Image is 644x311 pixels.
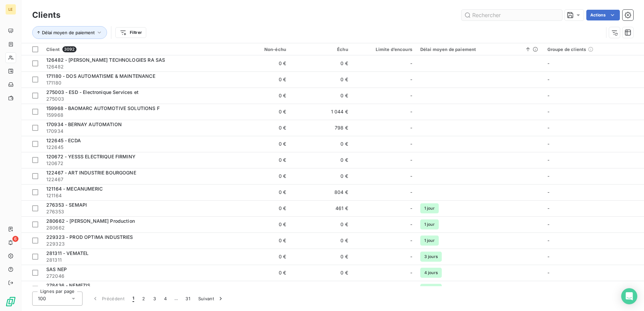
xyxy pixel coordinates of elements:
span: 281311 - VEMATEL [46,250,89,256]
span: 170934 [46,128,224,135]
td: 0 € [290,265,352,281]
td: 0 € [228,88,290,104]
span: 122467 - ART INDUSTRIE BOURGOGNE [46,170,136,175]
button: Délai moyen de paiement [32,26,107,39]
td: 0 € [290,249,352,265]
div: Délai moyen de paiement [420,47,539,52]
span: - [547,221,549,227]
span: 1 jour [420,203,439,213]
span: - [410,108,412,115]
span: 120672 - YESSS ELECTRIQUE FIRMINY [46,154,136,159]
span: - [410,237,412,244]
span: 122467 [46,176,224,183]
button: Précédent [88,292,128,306]
span: 126482 [46,63,224,70]
td: 0 € [228,168,290,184]
span: 159968 [46,112,224,118]
span: 171180 [46,80,224,86]
td: 0 € [290,232,352,249]
span: 4 jours [420,284,442,294]
button: 3 [149,292,160,306]
span: - [547,93,549,98]
span: - [410,221,412,228]
span: - [410,141,412,147]
div: Open Intercom Messenger [621,288,637,304]
span: - [410,173,412,179]
td: 461 € [290,200,352,216]
span: - [410,269,412,276]
td: 0 € [228,232,290,249]
span: 1 [132,295,134,302]
td: 0 € [228,136,290,152]
td: 0 € [290,71,352,88]
span: - [547,141,549,147]
div: Non-échu [232,47,286,52]
button: Suivant [194,292,228,306]
span: 100 [38,295,46,302]
span: - [547,109,549,114]
span: 1 jour [420,219,439,229]
span: 280662 [46,224,224,231]
button: 31 [181,292,194,306]
span: - [410,189,412,196]
span: - [410,253,412,260]
td: 0 € [290,216,352,232]
span: 281311 [46,257,224,263]
td: 804 € [290,184,352,200]
span: 122645 - ECDA [46,138,81,143]
td: 1 044 € [290,104,352,120]
span: 3 jours [420,252,442,262]
span: 121164 [46,192,224,199]
td: 0 € [228,281,290,297]
span: 272046 [46,273,224,279]
span: 6 [12,236,18,242]
td: 0 € [228,55,290,71]
button: Filtrer [115,27,146,38]
span: - [410,92,412,99]
button: 4 [160,292,171,306]
img: Logo LeanPay [5,296,16,307]
span: - [410,124,412,131]
span: - [547,238,549,243]
td: 0 € [228,104,290,120]
span: 159968 - BAOMARC AUTOMOTIVE SOLUTIONS F [46,105,160,111]
span: 121164 - MECANUMERIC [46,186,103,192]
span: - [547,205,549,211]
span: 229323 [46,241,224,247]
input: Rechercher [462,10,562,20]
button: 1 [128,292,138,306]
span: 276353 [46,208,224,215]
span: 275003 [46,96,224,102]
span: - [410,60,412,67]
span: - [547,270,549,275]
span: 120672 [46,160,224,167]
span: - [547,60,549,66]
td: 0 € [290,152,352,168]
button: Actions [586,10,620,20]
td: 0 € [228,216,290,232]
span: - [547,76,549,82]
td: 0 € [228,152,290,168]
div: Échu [294,47,348,52]
td: 0 € [290,281,352,297]
td: 0 € [228,120,290,136]
span: - [410,157,412,163]
span: 1 jour [420,236,439,246]
td: 0 € [228,200,290,216]
span: … [171,293,181,304]
td: 0 € [290,168,352,184]
span: Client [46,47,60,52]
div: Limite d’encours [356,47,412,52]
span: 170934 - BERNAY AUTOMATION [46,121,122,127]
td: 0 € [228,265,290,281]
td: 0 € [228,184,290,200]
span: Groupe de clients [547,47,586,52]
span: - [547,173,549,179]
span: SAS NEP [46,266,67,272]
span: - [410,205,412,212]
span: - [547,125,549,131]
span: - [410,286,412,292]
span: 122645 [46,144,224,151]
span: 276353 - SEMAPI [46,202,87,208]
span: 280662 - [PERSON_NAME] Production [46,218,135,224]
